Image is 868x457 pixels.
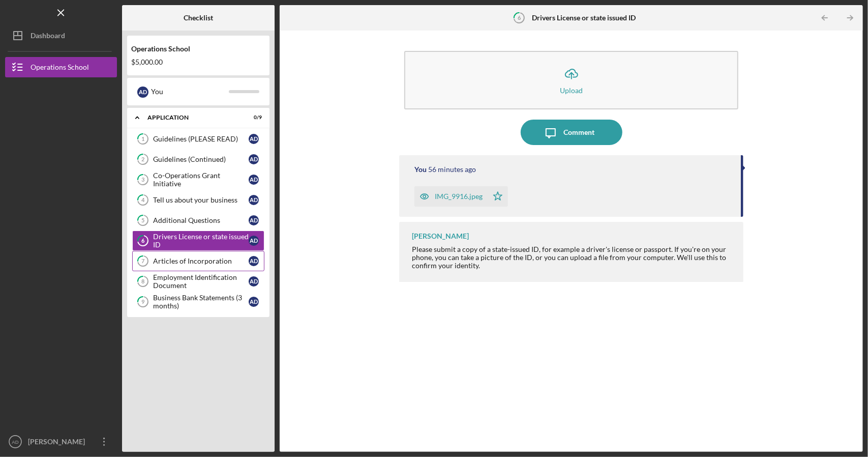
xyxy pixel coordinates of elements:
tspan: 4 [141,197,145,204]
div: A D [249,175,259,185]
div: A D [249,215,259,225]
b: Checklist [184,14,213,22]
div: A D [249,236,259,246]
tspan: 5 [141,217,144,224]
a: 3Co-Operations Grant InitiativeAD [132,169,264,190]
div: You [151,83,229,100]
div: A D [249,195,259,205]
button: Upload [404,51,738,109]
div: Operations School [131,45,265,53]
div: Co-Operations Grant Initiative [153,172,249,188]
tspan: 1 [141,136,144,142]
tspan: 3 [141,177,144,183]
div: Drivers License or state issued ID [153,233,249,249]
div: A D [249,134,259,144]
button: Operations School [5,57,117,77]
div: A D [249,276,259,287]
div: [PERSON_NAME] [25,432,92,454]
div: A D [249,154,259,164]
div: Tell us about your business [153,196,249,204]
tspan: 6 [518,14,521,21]
div: Additional Questions [153,216,249,224]
div: Employment Identification Document [153,273,249,290]
text: AD [12,439,18,445]
tspan: 7 [141,258,145,265]
b: Drivers License or state issued ID [532,14,636,22]
tspan: 9 [141,299,145,305]
a: 2Guidelines (Continued)AD [132,149,264,169]
div: Dashboard [31,25,65,48]
div: [PERSON_NAME] [412,232,469,240]
div: Application [147,115,236,121]
a: 1Guidelines (PLEASE READ)AD [132,129,264,149]
div: Upload [560,87,583,94]
div: A D [137,87,148,98]
button: IMG_9916.jpeg [414,186,508,207]
time: 2025-10-15 13:00 [428,165,476,174]
tspan: 8 [141,278,144,285]
a: 4Tell us about your businessAD [132,190,264,210]
div: You [414,165,427,174]
button: Comment [521,120,622,145]
div: Comment [563,120,594,145]
div: Articles of Incorporation [153,257,249,265]
div: Please submit a copy of a state-issued ID, for example a driver's license or passport. If you're ... [412,245,733,270]
a: 9Business Bank Statements (3 months)AD [132,292,264,312]
div: Guidelines (PLEASE READ) [153,135,249,143]
tspan: 6 [141,238,145,244]
div: Guidelines (Continued) [153,155,249,163]
tspan: 2 [141,156,144,163]
div: IMG_9916.jpeg [435,192,483,201]
a: 7Articles of IncorporationAD [132,251,264,271]
div: Business Bank Statements (3 months) [153,294,249,310]
div: Operations School [31,57,89,80]
button: AD[PERSON_NAME] [5,432,117,452]
a: 6Drivers License or state issued IDAD [132,231,264,251]
div: $5,000.00 [131,58,265,66]
a: 8Employment Identification DocumentAD [132,271,264,292]
div: A D [249,297,259,307]
div: A D [249,256,259,266]
button: Dashboard [5,25,117,46]
div: 0 / 9 [244,115,262,121]
a: 5Additional QuestionsAD [132,210,264,231]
